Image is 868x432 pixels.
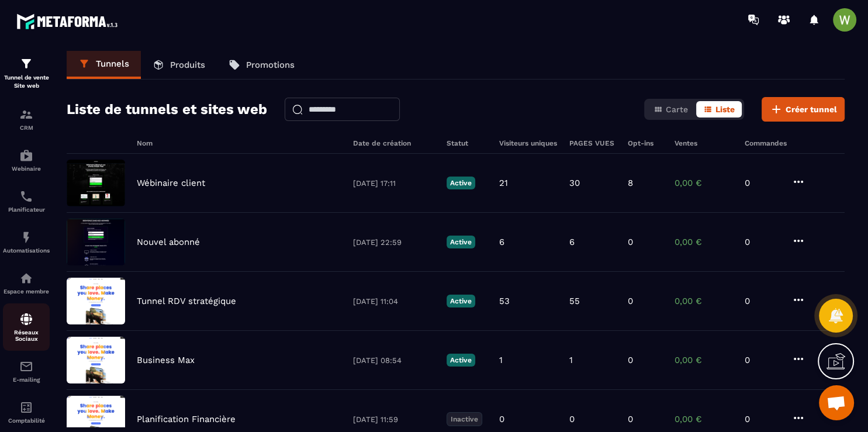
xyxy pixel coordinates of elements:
span: Carte [666,105,688,114]
h6: Opt-ins [628,139,663,147]
img: automations [19,148,33,163]
p: 0 [628,355,633,365]
img: scheduler [19,189,33,203]
p: 0,00 € [675,355,733,365]
p: 30 [569,178,580,188]
p: 0 [745,296,780,306]
a: emailemailE-mailing [3,351,50,392]
p: Active [447,295,475,307]
p: Réseaux Sociaux [3,329,50,342]
img: automations [19,230,33,244]
p: 53 [499,296,510,306]
p: 0 [745,414,780,424]
img: image [67,278,125,324]
p: [DATE] 22:59 [353,238,435,247]
span: Créer tunnel [786,103,837,115]
p: Automatisations [3,247,50,254]
p: 0,00 € [675,237,733,247]
a: Produits [141,51,217,79]
h6: Ventes [675,139,733,147]
a: schedulerschedulerPlanificateur [3,181,50,222]
p: 6 [499,237,504,247]
p: Webinaire [3,165,50,172]
p: Espace membre [3,288,50,295]
a: Promotions [217,51,306,79]
p: 0,00 € [675,296,733,306]
p: Planificateur [3,206,50,213]
a: automationsautomationsAutomatisations [3,222,50,262]
p: [DATE] 11:04 [353,297,435,306]
p: 0 [745,355,780,365]
p: 0,00 € [675,178,733,188]
img: image [67,337,125,383]
p: 1 [499,355,503,365]
img: social-network [19,312,33,326]
a: automationsautomationsEspace membre [3,262,50,303]
p: 0 [499,414,504,424]
p: Active [447,354,475,367]
p: Tunnel RDV stratégique [137,296,236,306]
p: 0 [745,178,780,188]
a: Tunnels [67,51,141,79]
p: 6 [569,237,575,247]
img: formation [19,57,33,71]
img: email [19,360,33,374]
p: Active [447,236,475,248]
button: Carte [646,101,695,117]
button: Créer tunnel [762,97,845,122]
img: accountant [19,400,33,414]
p: Tunnels [96,58,129,69]
p: 8 [628,178,633,188]
h6: Date de création [353,139,435,147]
p: Business Max [137,355,195,365]
h6: Statut [447,139,487,147]
p: [DATE] 11:59 [353,415,435,424]
img: formation [19,108,33,122]
img: logo [16,11,122,32]
p: Tunnel de vente Site web [3,74,50,90]
p: Inactive [447,412,482,426]
p: Promotions [246,60,295,70]
a: formationformationCRM [3,99,50,140]
a: formationformationTunnel de vente Site web [3,48,50,99]
p: 0 [745,237,780,247]
p: 21 [499,178,508,188]
h2: Liste de tunnels et sites web [67,98,267,121]
a: social-networksocial-networkRéseaux Sociaux [3,303,50,351]
p: 0 [628,414,633,424]
p: Active [447,177,475,189]
p: Planification Financière [137,414,236,424]
img: image [67,160,125,206]
p: [DATE] 08:54 [353,356,435,365]
img: image [67,219,125,265]
span: Liste [715,105,735,114]
button: Liste [696,101,742,117]
p: 0 [628,237,633,247]
p: 1 [569,355,573,365]
p: 55 [569,296,580,306]
h6: Nom [137,139,341,147]
p: Comptabilité [3,417,50,424]
p: CRM [3,125,50,131]
h6: PAGES VUES [569,139,616,147]
p: Wébinaire client [137,178,205,188]
p: Nouvel abonné [137,237,200,247]
p: [DATE] 17:11 [353,179,435,188]
p: 0 [628,296,633,306]
p: 0 [569,414,575,424]
h6: Commandes [745,139,787,147]
a: automationsautomationsWebinaire [3,140,50,181]
p: 0,00 € [675,414,733,424]
p: Produits [170,60,205,70]
img: automations [19,271,33,285]
div: Open chat [819,385,854,420]
h6: Visiteurs uniques [499,139,558,147]
p: E-mailing [3,376,50,383]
